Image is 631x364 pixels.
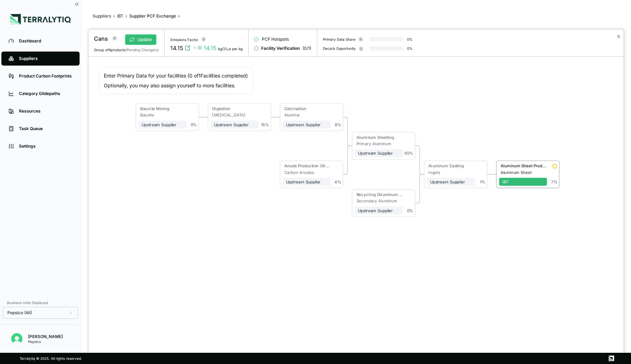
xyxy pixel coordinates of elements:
div: Anode Production (Aluminum, Carbon)Carbon AnodesUpstream Supplier4% [285,161,338,188]
div: Bauxite MiningBauxiteUpstream Supplier0% [141,103,194,130]
div: 0 % [191,122,197,127]
div: Aluminum Sheet Production [501,163,547,168]
div: 15 % [261,122,269,127]
div: Emissions Factor [170,38,198,42]
div: Upstream Supplier [214,122,256,127]
div: Aluminum Smelting [357,135,400,140]
div: Aluminum Casting [428,163,471,168]
div: Primary Data Share [323,37,355,41]
div: Bauxite [140,113,187,117]
div: 7 % [551,179,557,184]
div: Upstream Supplier [286,179,328,184]
span: ( 0 / 1 ) [303,46,311,51]
div: Aluminum CastingIngotsUpstream Supplier1% [429,161,482,188]
div: 8 % [335,122,341,127]
div: [MEDICAL_DATA] [212,113,259,117]
span: PCF Hotspots [262,36,289,42]
g: Edge from 4 to 5 [340,146,356,174]
div: IBT [502,179,544,184]
div: 0 % [407,37,413,41]
div: Alumina [284,113,331,117]
div: Optionally, you may also assign yourself to more facilities. [104,82,248,89]
span: Group of 6 products [94,48,125,52]
div: Anode Production (Aluminum, Carbon) [284,163,331,168]
div: 65 % [405,151,413,156]
div: Digestion[MEDICAL_DATA]Upstream Supplier15% [213,103,266,130]
div: Recycling (Aluminum Scrap) [357,192,403,197]
div: Upstream Supplier [358,208,400,213]
div: 1 Pending Change(s) [125,48,159,52]
div: Secondary Aluminum [357,198,403,203]
div: Enter Primary Data for your facilities ( 0 of 1 Facilities completed) [104,72,248,79]
div: Carbon Anodes [284,170,331,175]
div: Cans [94,34,108,43]
g: Edge from 6 to 7 [412,174,428,203]
div: Upstream Supplier [286,122,328,127]
div: Aluminum SmeltingPrimary AluminumUpstream Supplier65% [357,132,410,159]
div: Primary Aluminum [357,141,403,146]
button: Close [616,32,621,41]
div: Upstream Supplier [142,122,183,127]
div: 14.15 [170,44,183,52]
div: Ingots [428,170,475,175]
button: Update [125,34,156,45]
div: Upstream Supplier [430,179,472,184]
div: Upstream Supplier [358,151,400,156]
div: Aluminum Sheet ProductionAluminum SheetIBT7% [501,161,554,188]
div: Bauxite Mining [140,106,183,111]
g: Edge from 5 to 7 [412,146,428,174]
g: Edge from 3 to 5 [340,117,356,146]
svg: View audit trail [185,45,190,51]
div: Decarb Opportunity [323,46,356,50]
div: Recycling (Aluminum Scrap)Secondary AluminumUpstream Supplier0% [357,189,410,216]
span: Facility Verification [261,46,300,51]
div: Aluminum Sheet [501,170,547,175]
div: Calcination [284,106,327,111]
sub: 2 [227,48,229,52]
div: 14.15 [204,44,217,52]
div: 4 % [334,179,341,184]
div: 0 % [407,46,413,50]
div: kgCO e per kg [218,47,243,51]
div: 0 % [407,208,413,213]
div: CalcinationAluminaUpstream Supplier8% [285,103,338,130]
div: 1 % [480,179,486,184]
div: Digestion [212,106,255,111]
